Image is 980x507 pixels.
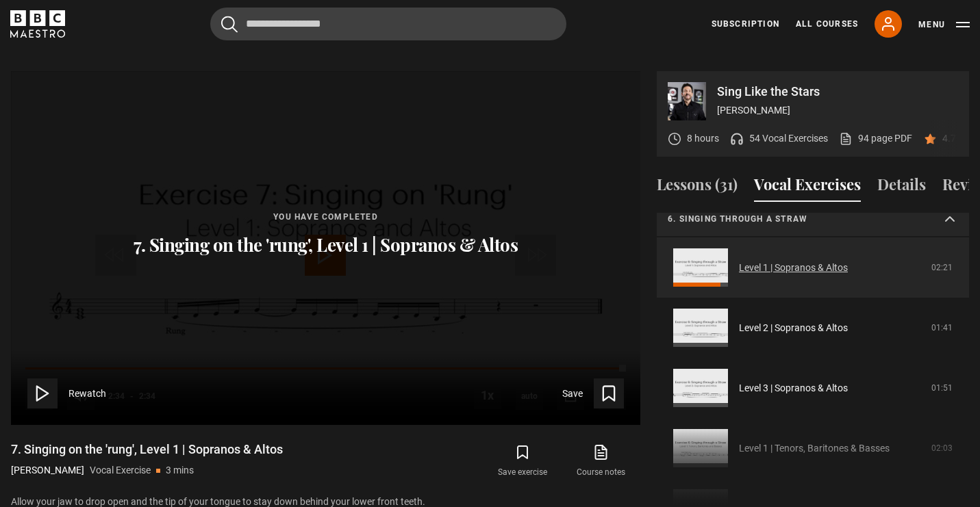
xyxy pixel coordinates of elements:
a: Level 1 | Sopranos & Altos [739,261,848,275]
input: Search [210,8,566,40]
a: All Courses [796,18,858,30]
p: Sing Like the Stars [717,86,958,98]
p: 6. Singing through a straw [668,213,925,225]
span: Save [562,387,583,401]
button: Rewatch [27,378,106,408]
summary: 6. Singing through a straw [657,202,969,237]
button: Toggle navigation [918,18,970,31]
p: 3 mins [166,463,194,478]
button: Save [562,378,624,408]
p: 8 hours [687,131,719,146]
p: [PERSON_NAME] [11,463,84,478]
a: Subscription [712,18,779,30]
p: [PERSON_NAME] [717,103,958,118]
a: Level 3 | Sopranos & Altos [739,381,848,395]
button: Details [877,173,926,202]
button: Save exercise [483,441,562,481]
svg: BBC Maestro [10,10,65,38]
button: Vocal Exercises [754,173,861,202]
a: Level 2 | Sopranos & Altos [739,321,848,335]
h1: 7. Singing on the 'rung', Level 1 | Sopranos & Altos [11,441,283,458]
button: Lessons (31) [657,173,738,202]
span: Rewatch [68,387,106,401]
p: You have completed [134,211,518,223]
a: 94 page PDF [839,131,912,146]
a: Course notes [562,441,640,481]
p: Vocal Exercise [90,463,151,478]
p: 54 Vocal Exercises [749,131,828,146]
button: Submit the search query [221,16,238,33]
p: 7. Singing on the 'rung', Level 1 | Sopranos & Altos [134,234,518,256]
